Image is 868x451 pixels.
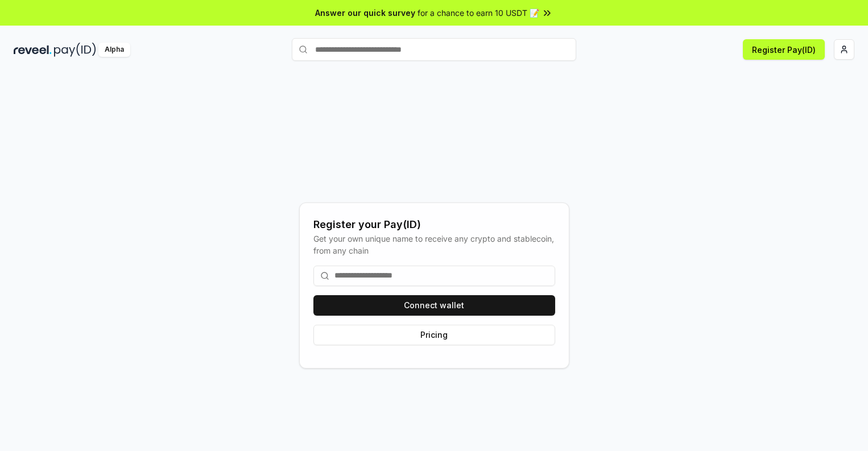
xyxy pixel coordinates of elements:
div: Get your own unique name to receive any crypto and stablecoin, from any chain [313,233,555,256]
span: for a chance to earn 10 USDT 📝 [418,7,539,19]
span: Answer our quick survey [315,7,415,19]
img: reveel_dark [14,43,52,57]
button: Connect wallet [313,295,555,316]
button: Pricing [313,325,555,345]
div: Register your Pay(ID) [313,217,555,233]
div: Alpha [98,43,130,57]
img: pay_id [54,43,96,57]
button: Register Pay(ID) [743,39,825,60]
